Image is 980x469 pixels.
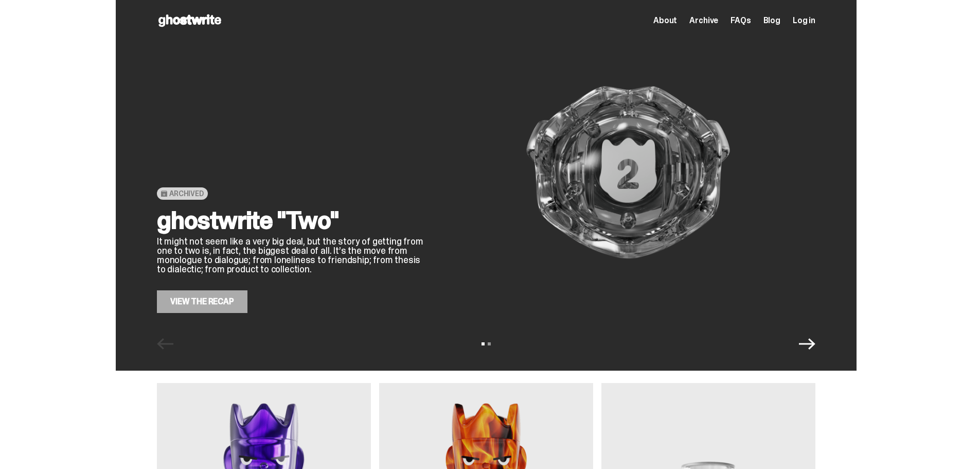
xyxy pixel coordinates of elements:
[730,16,751,25] a: FAQs
[157,208,424,233] h2: ghostwrite "Two"
[763,16,780,25] a: Blog
[488,342,491,345] button: View slide 2
[799,336,815,352] button: Next
[653,16,677,25] a: About
[441,32,815,313] img: ghostwrite "Two"
[157,237,424,274] p: It might not seem like a very big deal, but the story of getting from one to two is, in fact, the...
[157,290,247,313] a: View the Recap
[689,16,718,25] a: Archive
[169,189,204,198] span: Archived
[793,16,815,25] a: Log in
[482,342,485,345] button: View slide 1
